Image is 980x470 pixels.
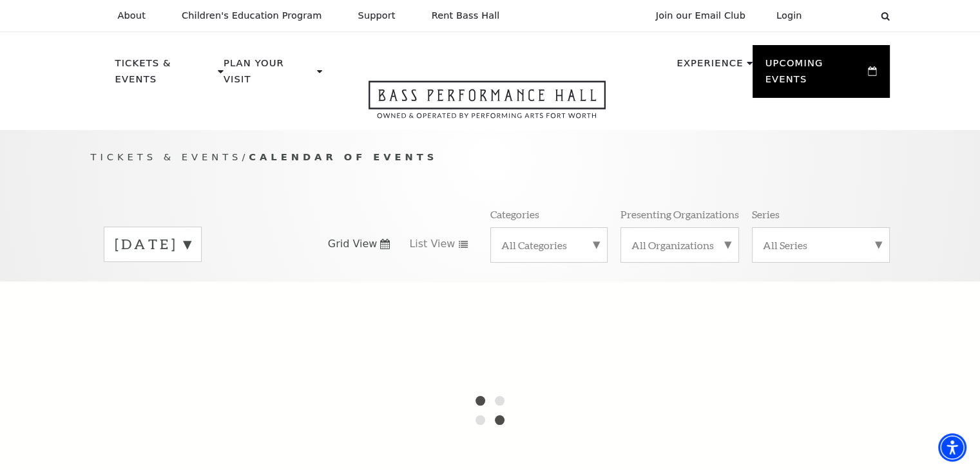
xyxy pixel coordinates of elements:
[823,10,869,22] select: Select:
[328,237,378,251] span: Grid View
[620,207,739,221] p: Presenting Organizations
[91,149,890,165] p: /
[249,151,437,162] span: Calendar of Events
[115,55,215,95] p: Tickets & Events
[631,238,728,252] label: All Organizations
[432,10,500,21] p: Rent Bass Hall
[182,10,322,21] p: Children's Education Program
[501,238,597,252] label: All Categories
[358,10,396,21] p: Support
[409,237,455,251] span: List View
[677,55,743,79] p: Experience
[224,55,314,95] p: Plan Your Visit
[765,55,865,95] p: Upcoming Events
[763,238,879,252] label: All Series
[91,151,242,162] span: Tickets & Events
[752,207,780,221] p: Series
[118,10,146,21] p: About
[115,234,191,254] label: [DATE]
[490,207,539,221] p: Categories
[938,433,966,462] div: Accessibility Menu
